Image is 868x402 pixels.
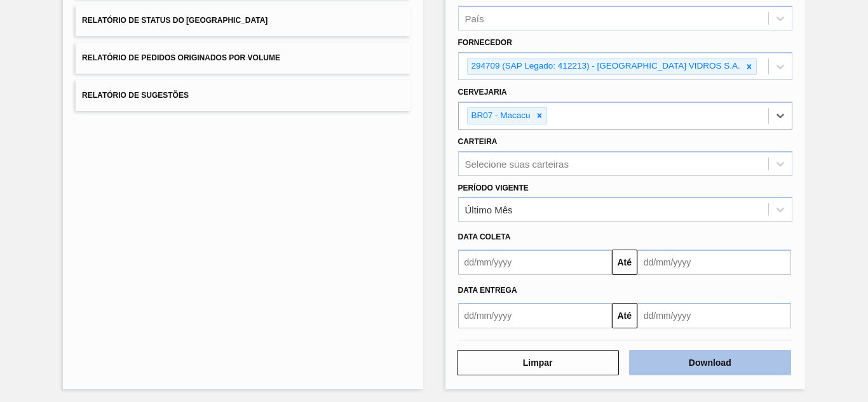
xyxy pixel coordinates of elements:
[76,43,410,74] button: Relatório de Pedidos Originados por Volume
[458,303,612,328] input: dd/mm/yyyy
[76,5,410,36] button: Relatório de Status do [GEOGRAPHIC_DATA]
[468,58,742,74] div: 294709 (SAP Legado: 412213) - [GEOGRAPHIC_DATA] VIDROS S.A.
[612,303,637,328] button: Até
[458,137,498,146] label: Carteira
[637,303,791,328] input: dd/mm/yyyy
[458,232,511,241] span: Data coleta
[465,204,513,215] div: Último Mês
[629,350,791,375] button: Download
[458,88,507,97] label: Cervejaria
[465,13,484,24] div: País
[458,184,529,192] label: Período Vigente
[468,108,532,124] div: BR07 - Macacu
[457,350,619,375] button: Limpar
[458,286,517,295] span: Data entrega
[82,91,189,100] span: Relatório de Sugestões
[82,53,280,62] span: Relatório de Pedidos Originados por Volume
[465,158,569,169] div: Selecione suas carteiras
[612,250,637,275] button: Até
[458,250,612,275] input: dd/mm/yyyy
[637,250,791,275] input: dd/mm/yyyy
[82,16,268,25] span: Relatório de Status do [GEOGRAPHIC_DATA]
[76,80,410,111] button: Relatório de Sugestões
[458,38,512,47] label: Fornecedor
